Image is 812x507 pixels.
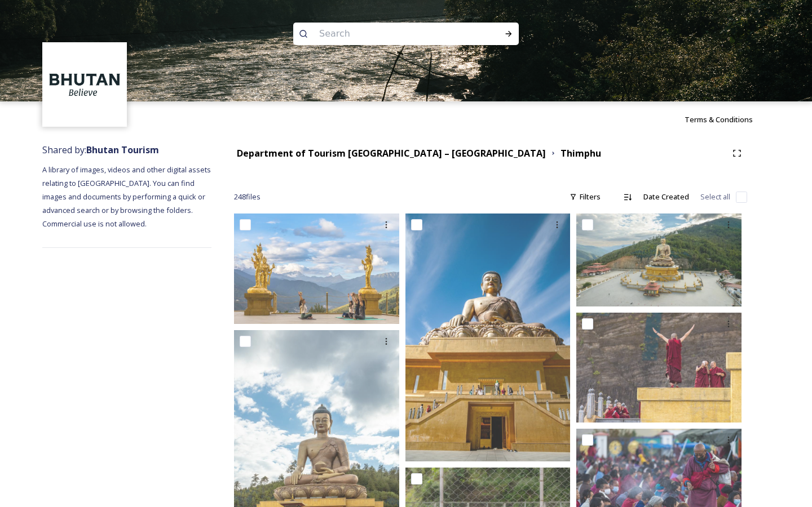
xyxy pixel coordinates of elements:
[685,114,753,124] span: Terms & Conditions
[700,192,730,202] span: Select all
[234,192,261,202] span: 248 file s
[86,144,159,156] strong: Bhutan Tourism
[405,214,571,461] img: Buddha-Dordenma-Statue-by-Alicia-Warner-6.jpg
[42,144,159,156] span: Shared by:
[638,186,695,208] div: Date Created
[44,44,126,126] img: BT_Logo_BB_Lockup_CMYK_High%2520Res.jpg
[42,164,213,229] span: A library of images, videos and other digital assets relating to [GEOGRAPHIC_DATA]. You can find ...
[564,186,606,208] div: Filters
[237,147,546,159] strong: Department of Tourism [GEOGRAPHIC_DATA] – [GEOGRAPHIC_DATA]
[314,21,468,46] input: Search
[576,313,742,422] img: Marcus Westberg _ Thimphu25.jpg
[234,214,399,323] img: Marcus Westberg _ Thimphu27.jpg
[685,113,770,126] a: Terms & Conditions
[561,147,601,159] strong: Thimphu
[576,214,742,306] img: Thimphu 190723 by Amp Sripimanwat-53.jpg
